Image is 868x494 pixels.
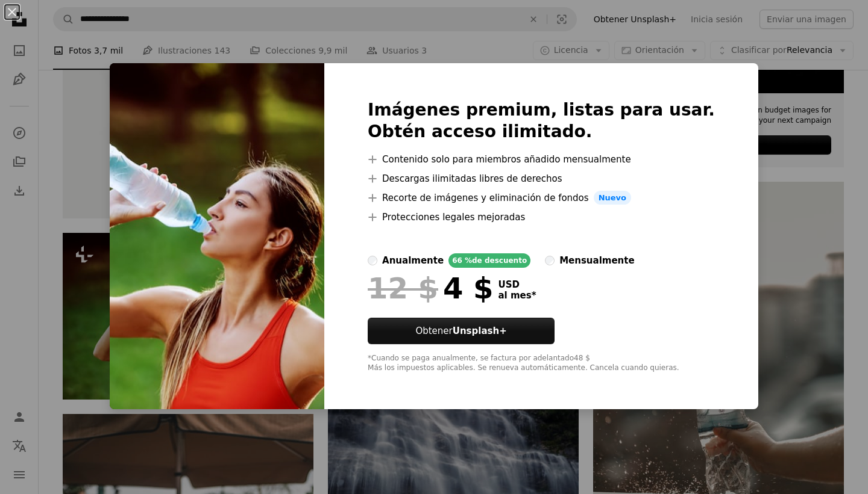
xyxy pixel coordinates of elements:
li: Contenido solo para miembros añadido mensualmente [368,152,715,167]
li: Descargas ilimitadas libres de derechos [368,171,715,186]
strong: Unsplash+ [453,326,507,336]
div: 66 % de descuento [448,253,530,268]
button: ObtenerUnsplash+ [368,318,555,344]
span: 12 $ [368,273,438,304]
img: premium_photo-1663013293917-0c9487efb155 [110,63,324,410]
div: *Cuando se paga anualmente, se factura por adelantado 48 $ Más los impuestos aplicables. Se renue... [368,354,715,373]
div: mensualmente [559,253,634,268]
div: anualmente [382,253,444,268]
span: al mes * [498,290,536,301]
span: USD [498,279,536,290]
li: Protecciones legales mejoradas [368,210,715,224]
input: mensualmente [545,256,555,265]
h2: Imágenes premium, listas para usar. Obtén acceso ilimitado. [368,99,715,143]
input: anualmente66 %de descuento [368,256,377,265]
div: 4 $ [368,273,493,304]
li: Recorte de imágenes y eliminación de fondos [368,191,715,205]
span: Nuevo [594,191,631,205]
